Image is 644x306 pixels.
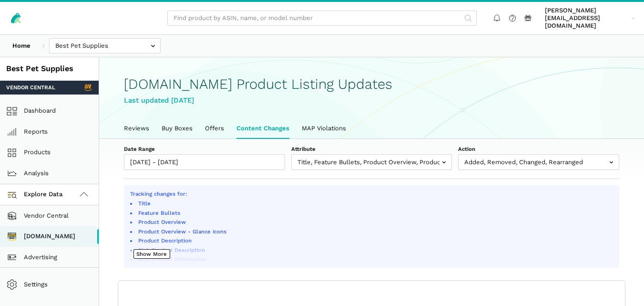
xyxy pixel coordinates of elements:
[49,38,161,54] input: Best Pet Supplies
[545,7,628,30] span: [PERSON_NAME][EMAIL_ADDRESS][DOMAIN_NAME]
[458,154,619,170] input: Added, Removed, Changed, Rearranged
[124,95,619,106] div: Last updated [DATE]
[124,145,285,153] label: Date Range
[199,118,230,138] a: Offers
[542,5,638,32] a: [PERSON_NAME][EMAIL_ADDRESS][DOMAIN_NAME]
[137,255,613,263] li: Rich Product Information
[137,209,613,217] li: Feature Bullets
[137,246,613,254] li: Rich Product Description
[296,118,352,138] a: MAP Violations
[155,118,199,138] a: Buy Boxes
[137,228,613,235] li: Product Overview - Glance Icons
[137,200,613,207] li: Title
[6,38,37,54] a: Home
[137,218,613,226] li: Product Overview
[133,249,170,259] button: Show More
[124,76,619,92] h1: [DOMAIN_NAME] Product Listing Updates
[10,189,63,200] span: Explore Data
[130,190,613,198] p: Tracking changes for:
[458,145,619,153] label: Action
[230,118,296,138] a: Content Changes
[118,118,155,138] a: Reviews
[6,84,55,91] span: Vendor Central
[6,63,92,74] div: Best Pet Supplies
[167,11,477,26] input: Find product by ASIN, name, or model number
[291,145,452,153] label: Attribute
[291,154,452,170] input: Title, Feature Bullets, Product Overview, Product Overview - Glance Icons, Product Description, R...
[137,237,613,244] li: Product Description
